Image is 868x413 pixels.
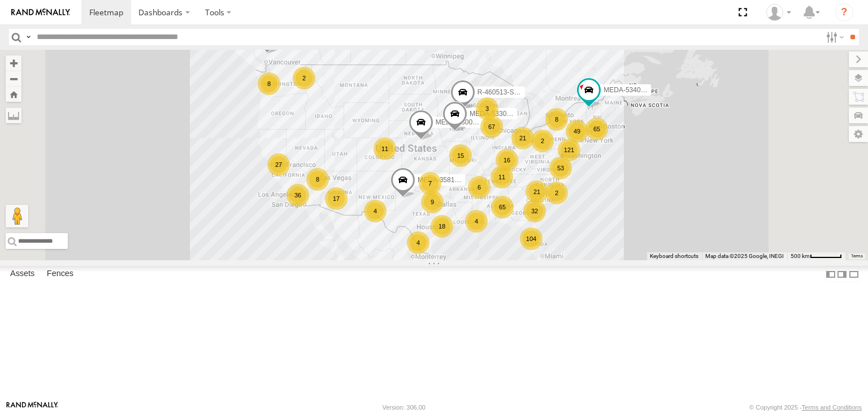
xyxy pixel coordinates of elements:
[287,184,309,206] div: 36
[6,71,21,87] button: Zoom out
[325,187,348,210] div: 17
[436,118,494,126] span: MEDA-530001-Roll
[523,200,546,222] div: 32
[383,404,426,411] div: Version: 306.00
[851,254,863,259] a: Terms (opens in new tab)
[791,253,810,259] span: 500 km
[848,266,860,282] label: Hide Summary Table
[24,29,33,45] label: Search Query
[650,252,698,260] button: Keyboard shortcuts
[545,182,568,204] div: 2
[41,266,79,282] label: Fences
[6,87,21,102] button: Zoom Home
[364,200,387,222] div: 4
[293,67,315,89] div: 2
[468,176,491,199] div: 6
[480,115,503,138] div: 67
[836,266,848,282] label: Dock Summary Table to the Right
[421,191,444,213] div: 9
[802,404,862,411] a: Terms and Conditions
[566,120,588,143] div: 49
[418,176,476,184] span: MEDA-358103-Roll
[825,266,836,282] label: Dock Summary Table to the Left
[374,137,396,160] div: 11
[6,205,28,227] button: Drag Pegman onto the map to open Street View
[6,55,21,71] button: Zoom in
[267,153,290,176] div: 27
[419,172,441,195] div: 7
[258,72,280,95] div: 8
[11,8,70,16] img: rand-logo.svg
[705,253,784,259] span: Map data ©2025 Google, INEGI
[749,404,862,411] div: © Copyright 2025 -
[478,88,528,96] span: R-460513-Swing
[306,168,329,191] div: 8
[526,180,548,203] div: 21
[465,210,488,233] div: 4
[822,29,846,45] label: Search Filter Options
[849,126,868,142] label: Map Settings
[545,108,568,131] div: 8
[549,157,572,179] div: 53
[496,149,518,171] div: 16
[511,127,534,149] div: 21
[5,266,40,282] label: Assets
[762,4,795,21] div: Thomas Tedder
[491,166,513,188] div: 11
[449,144,472,167] div: 15
[787,252,845,260] button: Map Scale: 500 km per 53 pixels
[407,231,429,254] div: 4
[476,97,498,120] div: 3
[558,139,580,161] div: 121
[835,3,853,21] i: ?
[604,86,662,94] span: MEDA-534010-Roll
[531,130,554,152] div: 2
[6,107,21,123] label: Measure
[520,227,542,250] div: 104
[585,118,608,140] div: 65
[491,196,514,218] div: 65
[431,215,453,238] div: 18
[470,110,528,118] span: MEDA-533004-Roll
[6,402,58,413] a: Visit our Website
